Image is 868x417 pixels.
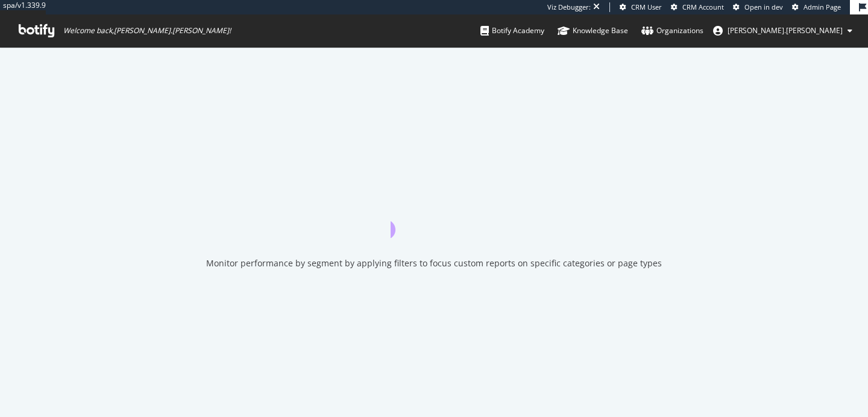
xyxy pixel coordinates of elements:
span: CRM Account [682,2,724,11]
a: CRM Account [671,2,724,12]
span: emerson.prager [728,25,843,36]
div: Viz Debugger: [547,2,591,12]
a: Open in dev [733,2,783,12]
span: CRM User [631,2,662,11]
a: Knowledge Base [558,14,628,47]
a: Botify Academy [480,14,544,47]
div: Botify Academy [480,25,544,37]
span: Welcome back, [PERSON_NAME].[PERSON_NAME] ! [63,26,231,36]
a: Admin Page [792,2,841,12]
div: Monitor performance by segment by applying filters to focus custom reports on specific categories... [206,257,662,269]
a: Organizations [641,14,703,47]
button: [PERSON_NAME].[PERSON_NAME] [703,21,862,40]
a: CRM User [620,2,662,12]
span: Admin Page [804,2,841,11]
div: Organizations [641,25,703,37]
span: Open in dev [744,2,783,11]
div: animation [391,195,477,238]
div: Knowledge Base [558,25,628,37]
